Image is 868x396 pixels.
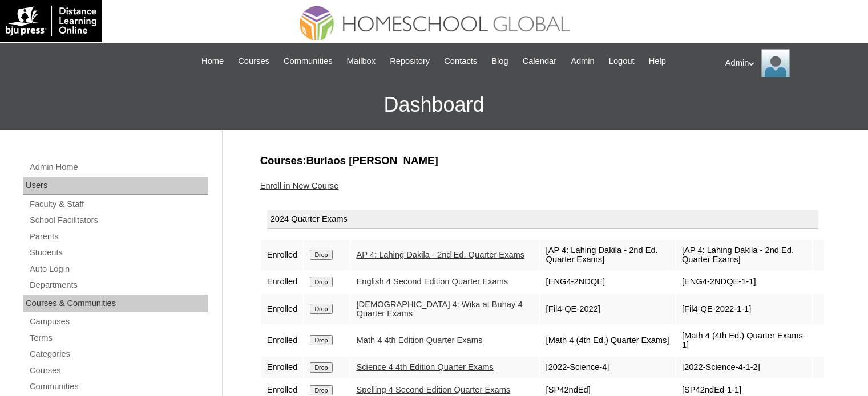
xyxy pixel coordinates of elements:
input: Drop [310,385,332,395]
h3: Courses:Burlaos [PERSON_NAME] [260,153,825,168]
a: Home [196,55,229,68]
td: [Fil4-QE-2022-1-1] [676,294,812,324]
span: Help [649,55,666,68]
span: Contacts [444,55,477,68]
input: Drop [310,362,332,373]
h3: Dashboard [6,79,862,130]
div: Users [23,177,208,195]
input: Drop [310,250,332,260]
td: Enrolled [261,325,304,356]
td: [Fil4-QE-2022] [540,294,675,324]
td: [2022-Science-4-1-2] [676,357,812,378]
a: Math 4 4th Edition Quarter Exams [357,336,483,345]
input: Drop [310,277,332,287]
a: Campuses [29,315,208,329]
a: Parents [29,230,208,244]
a: Categories [29,347,208,361]
a: Science 4 4th Edition Quarter Exams [357,362,494,371]
a: Calendar [517,55,562,68]
a: Admin Home [29,160,208,174]
span: Repository [390,55,430,68]
td: [AP 4: Lahing Dakila - 2nd Ed. Quarter Exams] [540,240,675,270]
img: logo-white.png [6,6,96,36]
a: Faculty & Staff [29,197,208,211]
a: English 4 Second Edition Quarter Exams [357,277,508,286]
span: Communities [284,55,333,68]
td: [ENG4-2NDQE] [540,271,675,293]
td: Enrolled [261,240,304,270]
div: Courses & Communities [23,295,208,313]
div: Admin [725,49,857,77]
a: Enroll in New Course [260,181,339,190]
a: Contacts [438,55,483,68]
span: Courses [238,55,269,68]
a: Mailbox [341,55,382,68]
a: Courses [29,364,208,378]
a: Repository [384,55,435,68]
input: Drop [310,304,332,314]
span: Blog [491,55,508,68]
span: Home [201,55,224,68]
a: [DEMOGRAPHIC_DATA] 4: Wika at Buhay 4 Quarter Exams [357,300,523,319]
a: Terms [29,331,208,345]
div: 2024 Quarter Exams [267,210,818,229]
a: Departments [29,278,208,292]
a: Admin [565,55,600,68]
a: Logout [603,55,640,68]
td: Enrolled [261,357,304,378]
a: School Facilitators [29,213,208,227]
td: Enrolled [261,271,304,293]
a: Communities [29,379,208,394]
span: Logout [609,55,635,68]
td: [2022-Science-4] [540,357,675,378]
span: Mailbox [347,55,376,68]
td: [AP 4: Lahing Dakila - 2nd Ed. Quarter Exams] [676,240,812,270]
a: Auto Login [29,262,208,276]
a: AP 4: Lahing Dakila - 2nd Ed. Quarter Exams [357,250,525,259]
img: Admin Homeschool Global [761,49,790,77]
input: Drop [310,335,332,345]
a: Communities [278,55,338,68]
td: [Math 4 (4th Ed.) Quarter Exams] [540,325,675,356]
span: Calendar [523,55,556,68]
td: [Math 4 (4th Ed.) Quarter Exams-1] [676,325,812,356]
a: Courses [232,55,275,68]
a: Students [29,246,208,260]
span: Admin [571,55,595,68]
td: [ENG4-2NDQE-1-1] [676,271,812,293]
a: Blog [486,55,514,68]
a: Help [643,55,672,68]
td: Enrolled [261,294,304,324]
a: Spelling 4 Second Edition Quarter Exams [357,385,511,394]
